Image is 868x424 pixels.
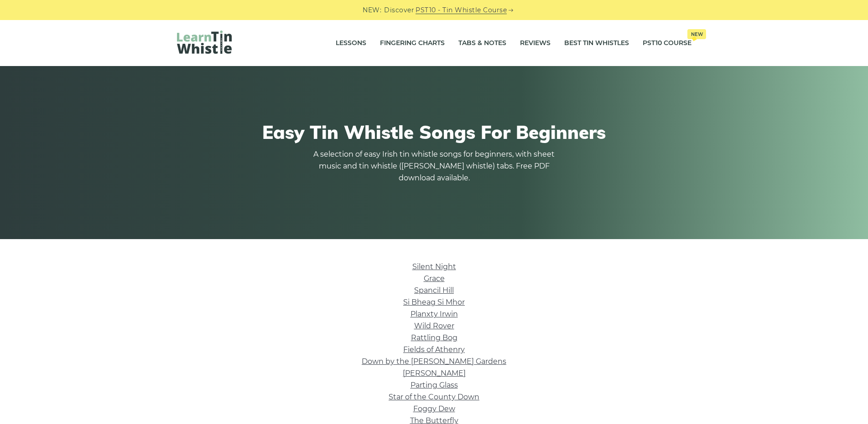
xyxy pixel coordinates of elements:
a: Planxty Irwin [411,310,458,318]
a: Silent Night [412,262,456,271]
a: Grace [424,274,445,283]
a: Fingering Charts [380,32,445,55]
a: [PERSON_NAME] [403,369,466,378]
img: LearnTinWhistle.com [177,31,232,54]
a: Wild Rover [414,322,454,330]
a: Star of the County Down [389,393,479,401]
a: Lessons [336,32,366,55]
a: Foggy Dew [413,404,455,413]
a: Tabs & Notes [458,32,506,55]
a: Best Tin Whistles [564,32,629,55]
a: Rattling Bog [411,333,457,342]
a: Down by the [PERSON_NAME] Gardens [362,357,506,366]
a: Reviews [520,32,551,55]
a: Si­ Bheag Si­ Mhor [403,298,465,307]
a: Parting Glass [411,381,458,389]
a: Spancil Hill [414,286,454,295]
span: New [687,29,706,39]
a: Fields of Athenry [403,345,465,354]
h1: Easy Tin Whistle Songs For Beginners [177,121,691,143]
p: A selection of easy Irish tin whistle songs for beginners, with sheet music and tin whistle ([PER... [311,148,557,184]
a: PST10 CourseNew [643,32,691,55]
